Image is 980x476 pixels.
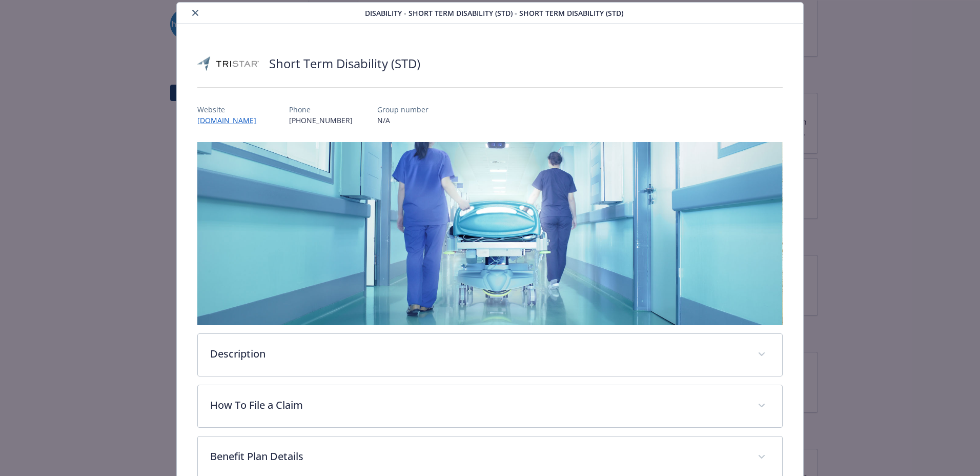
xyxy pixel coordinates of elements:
p: N/A [377,115,428,126]
div: Description [198,334,782,376]
p: Description [210,346,745,362]
a: [DOMAIN_NAME] [197,115,264,125]
p: Phone [289,104,353,115]
button: close [189,7,201,19]
h2: Short Term Disability (STD) [269,55,420,72]
p: Website [197,104,264,115]
p: [PHONE_NUMBER] [289,115,353,126]
div: How To File a Claim [198,385,782,427]
p: Benefit Plan Details [210,449,745,464]
p: How To File a Claim [210,398,745,413]
span: Disability - Short Term Disability (STD) - Short Term Disability (STD) [365,8,623,18]
p: Group number [377,104,428,115]
img: TRISTAR Insurance Group [197,48,259,79]
img: banner [197,142,783,325]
